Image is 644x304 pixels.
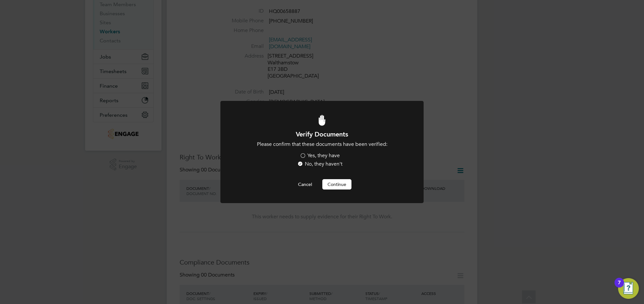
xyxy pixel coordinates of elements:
[322,179,351,190] button: Continue
[293,179,317,190] button: Cancel
[300,152,340,159] label: Yes, they have
[297,161,342,168] label: No, they haven't
[238,141,406,148] p: Please confirm that these documents have been verified:
[238,130,406,138] h1: Verify Documents
[618,278,639,299] button: Open Resource Center, 7 new notifications
[618,283,621,291] div: 7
